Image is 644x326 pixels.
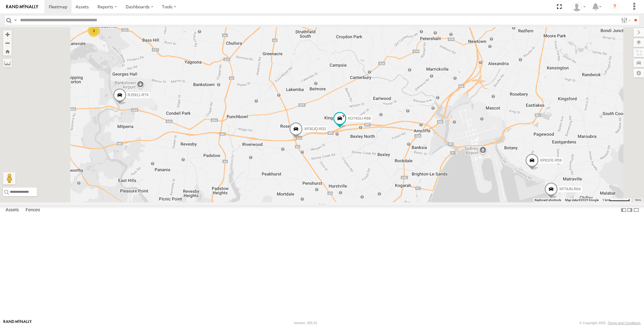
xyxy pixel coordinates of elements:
[127,93,148,97] span: RJ5911-R79
[565,198,599,202] span: Map data ©2025 Google
[570,2,588,11] div: Quang MAC
[3,59,12,67] label: Measure
[23,206,43,214] label: Fences
[621,205,627,214] label: Dock Summary Table to the Left
[304,127,326,131] span: XP30JQ-R03
[88,25,100,37] div: 3
[608,321,641,325] a: Terms and Conditions
[294,321,317,325] div: Version: 305.01
[348,116,371,121] span: XO74GU-R69
[6,5,38,9] img: rand-logo.svg
[627,205,633,214] label: Dock Summary Table to the Right
[610,2,620,12] i: ?
[635,199,641,201] a: Terms
[559,187,580,191] span: XP79JN-R04
[13,16,18,25] label: Search Query
[3,320,32,326] a: Visit our Website
[3,47,12,56] button: Zoom Home
[600,198,632,202] button: Map Scale: 1 km per 63 pixels
[579,321,641,325] div: © Copyright 2025 -
[619,16,632,25] label: Search Filter Options
[602,198,609,202] span: 1 km
[3,30,12,39] button: Zoom in
[3,39,12,47] button: Zoom out
[633,205,639,214] label: Hide Summary Table
[3,172,15,184] button: Drag Pegman onto the map to open Street View
[634,69,644,77] label: Map Settings
[2,206,22,214] label: Assets
[535,198,561,202] button: Keyboard shortcuts
[540,158,562,163] span: XP81FE-R59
